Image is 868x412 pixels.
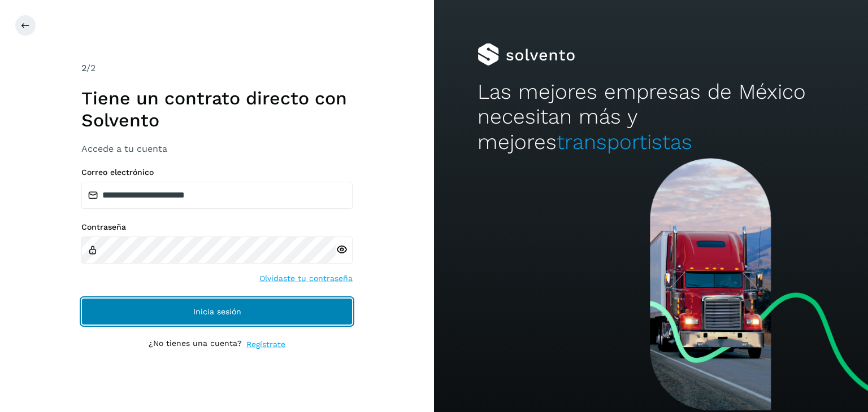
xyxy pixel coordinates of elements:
[81,87,353,131] h1: Tiene un contrato directo con Solvento
[149,339,242,350] p: ¿No tienes una cuenta?
[81,168,353,177] label: Correo electrónico
[557,130,692,154] span: transportistas
[81,63,86,73] span: 2
[81,62,353,75] div: /2
[81,298,353,325] button: Inicia sesión
[193,308,241,315] span: Inicia sesión
[81,143,353,154] h3: Accede a tu cuenta
[259,273,353,284] a: Olvidaste tu contraseña
[478,80,824,155] h2: Las mejores empresas de México necesitan más y mejores
[246,339,285,350] a: Regístrate
[81,222,353,232] label: Contraseña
